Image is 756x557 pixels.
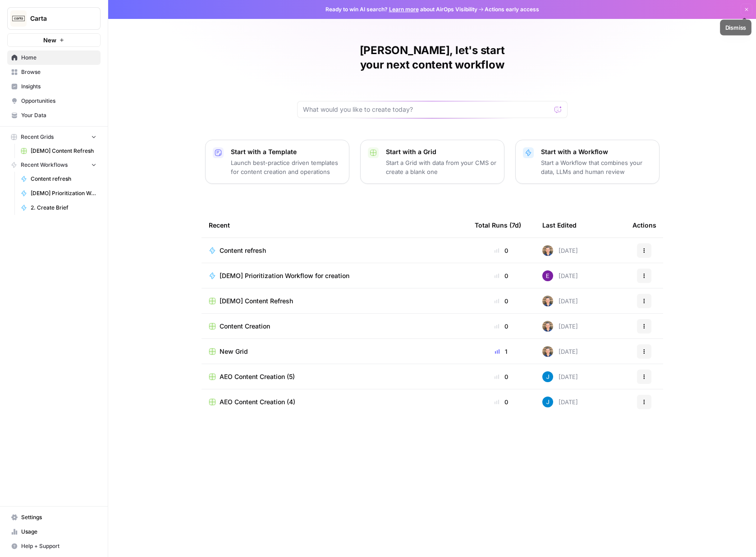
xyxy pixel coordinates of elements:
[209,297,460,306] a: [DEMO] Content Refresh
[542,346,578,357] div: [DATE]
[21,133,54,141] span: Recent Grids
[220,372,295,381] span: AEO Content Creation (5)
[7,539,101,553] button: Help + Support
[542,296,578,306] div: [DATE]
[220,322,270,331] span: Content Creation
[209,322,460,331] a: Content Creation
[542,371,578,382] div: [DATE]
[21,68,96,76] span: Browse
[542,371,553,382] img: z620ml7ie90s7uun3xptce9f0frp
[475,347,528,356] div: 1
[542,321,578,332] div: [DATE]
[205,140,349,184] button: Start with a TemplateLaunch best-practice driven templates for content creation and operations
[209,372,460,381] a: AEO Content Creation (5)
[542,397,553,407] img: z620ml7ie90s7uun3xptce9f0frp
[31,204,96,212] span: 2. Create Brief
[31,189,96,197] span: [DEMO] Prioritization Workflow for creation
[21,97,96,105] span: Opportunities
[475,297,528,306] div: 0
[542,296,553,306] img: 50s1itr6iuawd1zoxsc8bt0iyxwq
[632,213,656,237] div: Actions
[220,271,349,280] span: [DEMO] Prioritization Workflow for creation
[485,5,539,14] span: Actions early access
[31,147,96,155] span: [DEMO] Content Refresh
[231,147,342,156] p: Start with a Template
[7,33,101,47] button: New
[542,270,553,281] img: tb834r7wcu795hwbtepf06oxpmnl
[542,245,578,256] div: [DATE]
[542,213,577,237] div: Last Edited
[7,50,101,65] a: Home
[475,213,521,237] div: Total Runs (7d)
[542,321,553,332] img: 50s1itr6iuawd1zoxsc8bt0iyxwq
[7,79,101,94] a: Insights
[209,397,460,406] a: AEO Content Creation (4)
[231,158,342,176] p: Launch best-practice driven templates for content creation and operations
[7,108,101,123] a: Your Data
[7,510,101,525] a: Settings
[325,5,477,14] span: Ready to win AI search? about AirOps Visibility
[389,6,419,13] a: Learn more
[542,270,578,281] div: [DATE]
[7,65,101,79] a: Browse
[475,372,528,381] div: 0
[386,158,497,176] p: Start a Grid with data from your CMS or create a blank one
[209,246,460,255] a: Content refresh
[7,158,101,172] button: Recent Workflows
[17,144,101,158] a: [DEMO] Content Refresh
[542,245,553,256] img: 50s1itr6iuawd1zoxsc8bt0iyxwq
[220,347,248,356] span: New Grid
[209,347,460,356] a: New Grid
[21,161,68,169] span: Recent Workflows
[21,54,96,62] span: Home
[7,525,101,539] a: Usage
[7,130,101,144] button: Recent Grids
[209,271,460,280] a: [DEMO] Prioritization Workflow for creation
[303,105,551,114] input: What would you like to create today?
[475,397,528,406] div: 0
[297,43,568,72] h1: [PERSON_NAME], let's start your next content workflow
[542,346,553,357] img: 50s1itr6iuawd1zoxsc8bt0iyxwq
[541,147,652,156] p: Start with a Workflow
[21,542,96,550] span: Help + Support
[209,213,460,237] div: Recent
[21,513,96,521] span: Settings
[7,7,101,30] button: Workspace: Carta
[43,36,56,45] span: New
[475,271,528,280] div: 0
[21,111,96,119] span: Your Data
[360,140,504,184] button: Start with a GridStart a Grid with data from your CMS or create a blank one
[475,322,528,331] div: 0
[220,297,293,306] span: [DEMO] Content Refresh
[386,147,497,156] p: Start with a Grid
[515,140,660,184] button: Start with a WorkflowStart a Workflow that combines your data, LLMs and human review
[7,94,101,108] a: Opportunities
[17,201,101,215] a: 2. Create Brief
[220,397,295,406] span: AEO Content Creation (4)
[541,158,652,176] p: Start a Workflow that combines your data, LLMs and human review
[17,186,101,201] a: [DEMO] Prioritization Workflow for creation
[30,14,85,23] span: Carta
[21,82,96,91] span: Insights
[10,10,27,27] img: Carta Logo
[475,246,528,255] div: 0
[220,246,266,255] span: Content refresh
[21,528,96,536] span: Usage
[17,172,101,186] a: Content refresh
[31,175,96,183] span: Content refresh
[542,397,578,407] div: [DATE]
